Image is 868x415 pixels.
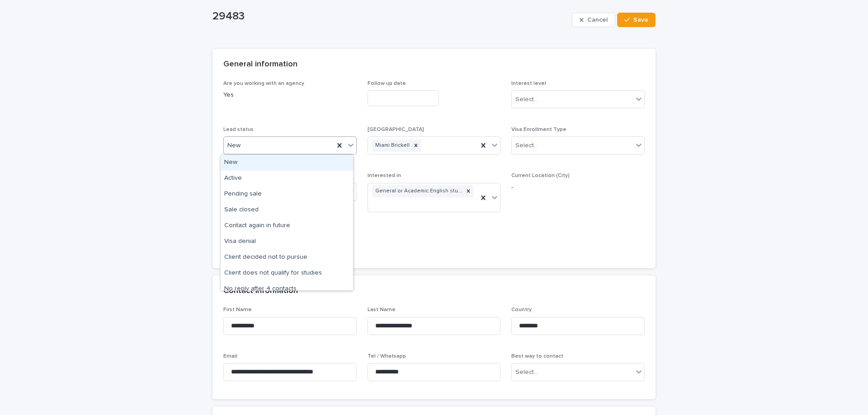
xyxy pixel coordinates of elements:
div: Select... [515,95,538,104]
div: Client decided not to pursue [221,250,353,266]
div: Client does not qualify for studies [221,266,353,281]
p: - [511,183,645,192]
span: Cancel [587,17,608,23]
div: Select... [515,368,538,377]
div: General or Academic English studies [373,185,464,197]
span: Last Name [368,307,396,312]
span: Visa Enrollment Type [511,127,566,132]
span: Are you working with an agency [223,81,304,86]
span: Best way to contact [511,354,563,359]
div: Active [221,171,353,187]
p: 29483 [212,10,568,23]
button: Save [617,13,656,27]
span: Interested in [368,173,401,178]
div: Miami Brickell [373,140,411,152]
div: New [221,155,353,171]
p: Yes [223,90,357,100]
span: Email [223,354,237,359]
div: No reply after 4 contacts [221,281,353,297]
span: Follow up date [368,81,406,86]
div: Sale closed [221,202,353,218]
div: Select... [515,141,538,150]
div: Visa denial [221,234,353,250]
span: Lead status [223,127,254,132]
span: Interest level [511,81,546,86]
span: Save [633,17,648,23]
h2: Contact information [223,286,298,296]
span: Country [511,307,532,312]
div: Pending sale [221,187,353,202]
span: [GEOGRAPHIC_DATA] [368,127,424,132]
div: Contact again in future [221,218,353,234]
span: First Name [223,307,252,312]
span: New [227,141,241,150]
h2: General information [223,60,297,70]
button: Cancel [572,13,615,27]
span: Tel / Whatsapp [368,354,406,359]
span: Current Location (City) [511,173,570,178]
